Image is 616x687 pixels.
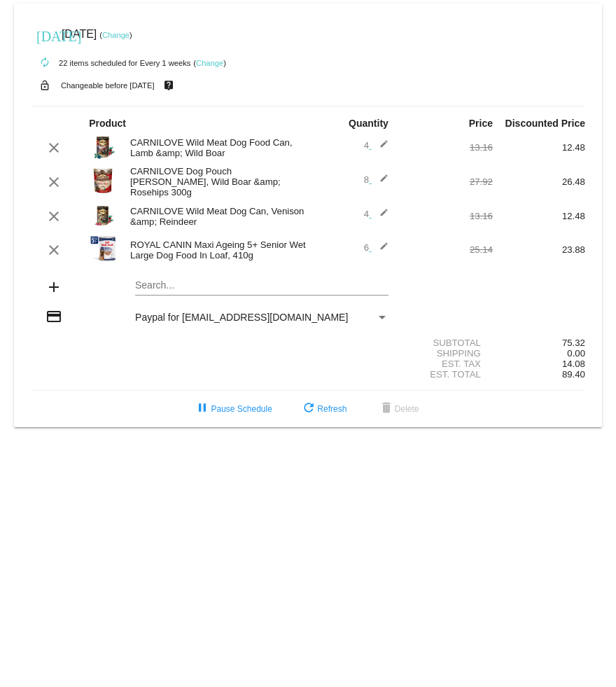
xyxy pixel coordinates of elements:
[493,176,585,187] div: 26.48
[45,174,62,190] mat-icon: clear
[36,27,53,43] mat-icon: [DATE]
[367,396,430,422] button: Delete
[45,308,62,325] mat-icon: credit_card
[400,338,493,348] div: Subtotal
[123,206,308,227] div: CARNILOVE Wild Meat Dog Can, Venison &amp; Reindeer
[123,240,308,261] div: ROYAL CANIN Maxi Ageing 5+ Senior Wet Large Dog Food In Loaf, 410g
[400,359,493,369] div: Est. Tax
[135,312,388,323] mat-select: Payment Method
[364,174,388,185] span: 8
[300,401,317,417] mat-icon: refresh
[193,59,226,67] small: ( )
[89,235,117,263] img: 90160.jpg
[349,118,388,129] strong: Quantity
[400,142,493,153] div: 13.16
[61,81,155,90] small: Changeable before [DATE]
[196,59,223,67] a: Change
[493,142,585,153] div: 12.48
[135,312,348,323] span: Paypal for [EMAIL_ADDRESS][DOMAIN_NAME]
[160,76,177,95] mat-icon: live_help
[364,242,388,253] span: 6
[183,396,283,422] button: Pause Schedule
[493,244,585,255] div: 23.88
[36,55,53,71] mat-icon: autorenew
[45,208,62,225] mat-icon: clear
[567,348,585,359] span: 0.00
[364,209,388,219] span: 4
[400,348,493,359] div: Shipping
[400,244,493,255] div: 25.14
[289,396,358,422] button: Refresh
[194,401,211,417] mat-icon: pause
[99,31,132,39] small: ( )
[135,280,388,291] input: Search...
[31,59,190,67] small: 22 items scheduled for Every 1 weeks
[89,132,117,160] img: 77169.jpg
[36,76,53,95] mat-icon: lock_open
[378,404,419,414] span: Delete
[364,140,388,151] span: 4
[372,139,388,156] mat-icon: edit
[45,242,62,258] mat-icon: clear
[89,201,117,229] img: 77621.jpg
[493,338,585,348] div: 75.32
[372,208,388,225] mat-icon: edit
[378,401,395,417] mat-icon: delete
[89,118,126,129] strong: Product
[45,139,62,156] mat-icon: clear
[123,166,308,197] div: CARNILOVE Dog Pouch [PERSON_NAME], Wild Boar &amp; Rosehips 300g
[400,369,493,380] div: Est. Total
[562,369,585,380] span: 89.40
[505,118,585,129] strong: Discounted Price
[300,404,346,414] span: Refresh
[102,31,129,39] a: Change
[562,359,585,369] span: 14.08
[372,242,388,258] mat-icon: edit
[372,174,388,190] mat-icon: edit
[400,176,493,187] div: 27.92
[123,137,308,158] div: CARNILOVE Wild Meat Dog Food Can, Lamb &amp; Wild Boar
[469,118,493,129] strong: Price
[89,167,117,195] img: 87282.jpg
[493,211,585,221] div: 12.48
[400,211,493,221] div: 13.16
[45,279,62,296] mat-icon: add
[194,404,272,414] span: Pause Schedule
